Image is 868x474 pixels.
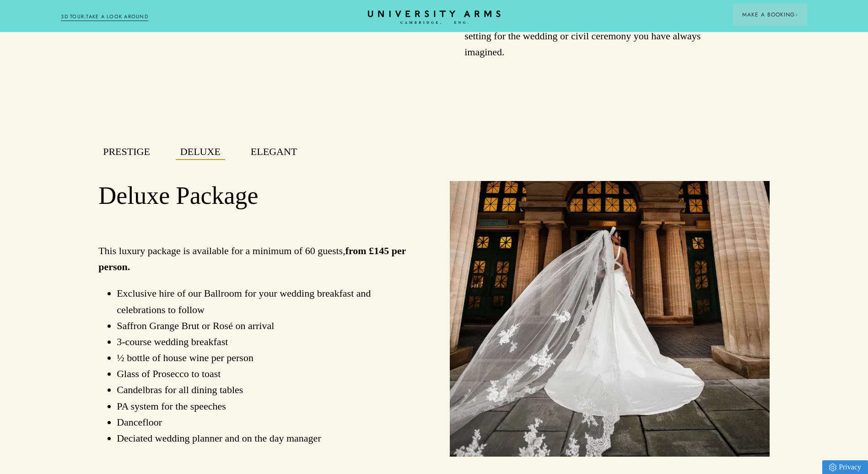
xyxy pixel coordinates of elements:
img: image-40b279693ea99b73e719d2875ec1746fc90f84d0-4725x7080-jpg [450,181,770,457]
li: ½ bottle of house wine per person [117,350,418,366]
p: This luxury package is available for a minimum of 60 guests, [98,243,418,275]
li: Exclusive hire of our Ballroom for your wedding breakfast and celebrations to follow [117,285,418,317]
li: 3-course wedding breakfast [117,334,418,350]
img: Arrow icon [795,13,798,16]
li: Glass of Prosecco to toast [117,366,418,382]
a: Privacy [822,460,868,474]
a: Home [368,11,501,25]
button: Elegant [246,144,302,160]
li: PA system for the speeches [117,398,418,414]
li: Deciated wedding planner and on the day manager [117,430,418,446]
h2: Deluxe Package [98,181,418,211]
button: Deluxe [176,144,225,160]
li: Dancefloor [117,414,418,430]
img: Privacy [829,463,836,471]
span: Make a Booking [742,11,798,19]
li: Candelbras for all dining tables [117,382,418,398]
a: 3D TOUR:TAKE A LOOK AROUND [61,13,148,21]
li: Saffron Grange Brut or Rosé on arrival [117,318,418,334]
button: Make a BookingArrow icon [733,4,807,26]
button: Prestige [98,144,155,160]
